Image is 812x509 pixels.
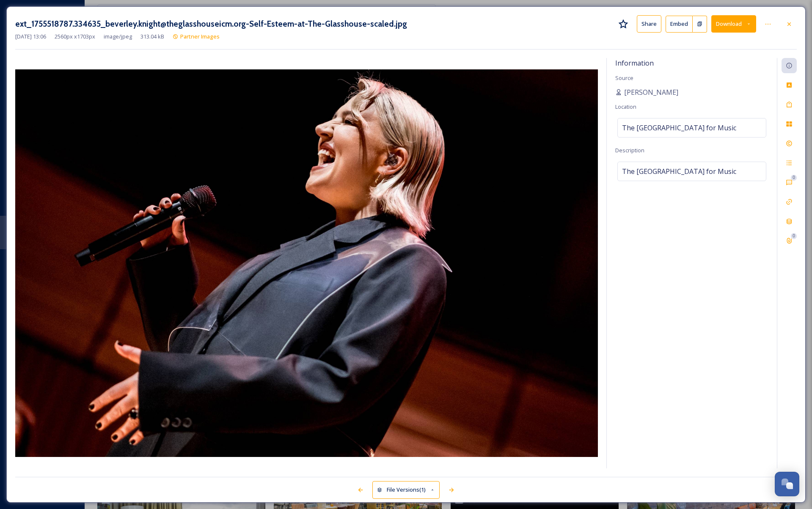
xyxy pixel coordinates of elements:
button: Share [637,15,661,33]
h3: ext_1755518787.334635_beverley.knight@theglasshouseicm.org-Self-Esteem-at-The-Glasshouse-scaled.jpg [15,18,407,30]
span: 313.04 kB [140,33,164,41]
span: The [GEOGRAPHIC_DATA] for Music [622,166,736,176]
button: Embed [666,16,693,33]
span: Source [615,74,633,82]
button: File Versions(1) [372,481,440,498]
span: Partner Images [180,33,220,40]
span: 2560 px x 1703 px [55,33,95,41]
span: The [GEOGRAPHIC_DATA] for Music [622,123,736,133]
span: Description [615,146,644,154]
button: Open Chat [775,472,799,496]
span: [DATE] 13:06 [15,33,46,41]
span: Location [615,103,636,110]
span: image/jpeg [104,33,132,41]
div: 0 [791,233,797,239]
span: [PERSON_NAME] [624,87,678,97]
div: 0 [791,175,797,181]
img: beverley.knight%40theglasshouseicm.org-Self-Esteem-at-The-Glasshouse-scaled.jpg [15,69,598,457]
span: Information [615,58,654,68]
button: Download [711,15,756,33]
